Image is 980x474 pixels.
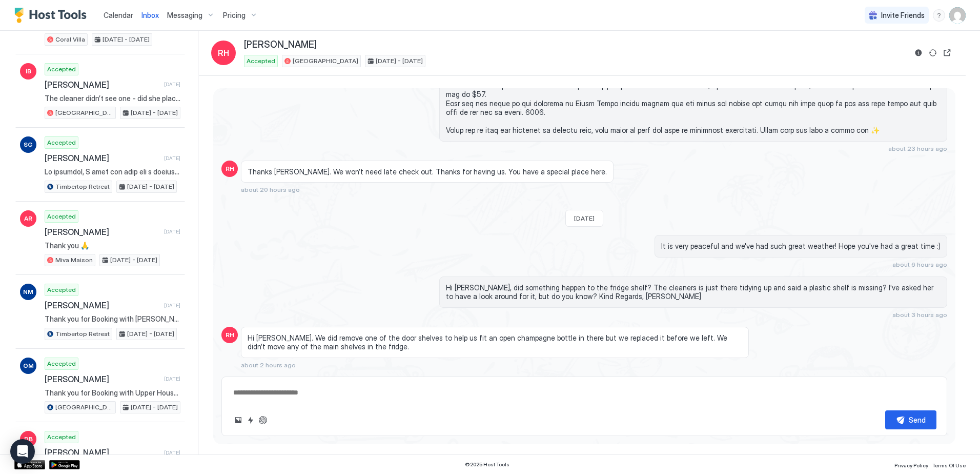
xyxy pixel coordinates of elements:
a: App Store [14,460,45,469]
span: Pricing [223,11,246,20]
span: Accepted [47,65,76,74]
span: Terms Of Use [932,462,966,468]
span: Miva Maison [55,255,93,265]
span: RH [218,47,229,59]
span: [DATE] - [DATE] [127,182,174,191]
span: The cleaner didn’t see one - did she place it in a drawer or cupboard? [45,94,180,103]
button: Open reservation [941,47,953,59]
span: Hi [PERSON_NAME], did something happen to the fridge shelf? The cleaners is just there tidying up... [446,283,941,301]
span: Thank you 🙏 [45,241,180,250]
span: [DATE] [164,302,180,309]
span: [DATE] [164,155,180,162]
span: Accepted [47,212,76,221]
span: Accepted [247,56,275,66]
a: Google Play Store [49,460,80,469]
span: [DATE] [164,228,180,235]
span: © 2025 Host Tools [465,461,509,468]
span: [PERSON_NAME] [45,153,160,163]
span: DB [24,434,33,444]
span: Coral Villa [55,35,85,44]
div: Send [909,414,926,425]
span: Thanks [PERSON_NAME]. We won’t need late check out. Thanks for having us. You have a special plac... [248,167,607,176]
span: [DATE] [164,376,180,382]
span: It is very peaceful and we've had such great weather! Hope you've had a great time :) [661,242,941,251]
span: RH [226,330,234,340]
span: Accepted [47,432,76,442]
span: Calendar [104,11,133,19]
span: about 2 hours ago [241,361,296,369]
span: [PERSON_NAME] [45,227,160,237]
span: [DATE] [574,214,595,222]
span: Accepted [47,138,76,147]
a: Inbox [141,10,159,21]
span: Thank you for Booking with Upper House! We hope you are looking forward to your stay. Check in an... [45,388,180,398]
button: Upload image [232,414,244,426]
span: [DATE] - [DATE] [103,35,150,44]
a: Privacy Policy [894,459,928,470]
span: Accepted [47,285,76,294]
span: [DATE] [164,81,180,88]
span: RH [226,164,234,173]
span: Lo ipsumdol, S amet con adip eli s doeiusmod temp! I utla etdolo ma aliqu enim ad minim ven quisn... [45,167,180,176]
span: [DATE] [164,449,180,456]
span: [DATE] - [DATE] [110,255,157,265]
span: Hi [PERSON_NAME]. We did remove one of the door shelves to help us fit an open champagne bottle i... [248,333,742,351]
a: Calendar [104,10,133,21]
span: Invite Friends [881,11,925,20]
span: [GEOGRAPHIC_DATA] [55,108,113,117]
div: User profile [949,7,966,24]
div: Open Intercom Messenger [10,439,35,464]
span: about 20 hours ago [241,186,300,193]
a: Host Tools Logo [14,8,91,23]
button: Send [885,410,936,429]
span: [GEOGRAPHIC_DATA] [293,56,358,66]
span: Thank you for Booking with [PERSON_NAME] Retreat! Please take a look at the bedroom/bed step up o... [45,314,180,324]
button: ChatGPT Auto Reply [257,414,269,426]
span: about 6 hours ago [892,261,947,268]
span: about 23 hours ago [888,145,947,152]
span: IB [26,67,31,76]
span: [DATE] - [DATE] [376,56,423,66]
span: [DATE] - [DATE] [127,329,174,339]
span: Messaging [167,11,202,20]
span: OM [23,361,34,370]
button: Quick reply [244,414,257,426]
span: Inbox [141,11,159,19]
span: Timbertop Retreat [55,182,110,191]
span: Privacy Policy [894,462,928,468]
span: [PERSON_NAME] [45,374,160,384]
span: [DATE] - [DATE] [131,108,178,117]
span: [PERSON_NAME] [244,39,317,51]
span: [PERSON_NAME] [45,447,160,458]
a: Terms Of Use [932,459,966,470]
div: menu [933,9,945,22]
span: NM [23,287,33,297]
span: SG [24,140,33,149]
span: [PERSON_NAME] [45,300,160,310]
span: Accepted [47,359,76,368]
span: about 3 hours ago [892,311,947,319]
span: [PERSON_NAME] [45,80,160,90]
button: Reservation information [912,47,925,59]
button: Sync reservation [927,47,939,59]
span: [GEOGRAPHIC_DATA] [55,403,113,412]
span: [DATE] - [DATE] [131,403,178,412]
span: Timbertop Retreat [55,329,110,339]
span: AR [24,214,32,223]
